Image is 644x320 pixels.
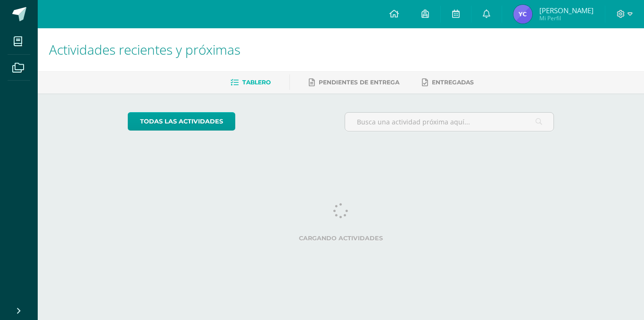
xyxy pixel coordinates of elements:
[319,79,399,86] span: Pendientes de entrega
[432,79,474,86] span: Entregadas
[539,14,594,22] span: Mi Perfil
[128,112,235,131] a: todas las Actividades
[231,75,271,90] a: Tablero
[422,75,474,90] a: Entregadas
[309,75,399,90] a: Pendientes de entrega
[345,113,554,131] input: Busca una actividad próxima aquí...
[242,79,271,86] span: Tablero
[539,6,594,15] span: [PERSON_NAME]
[513,5,532,24] img: 3c67571ce50f9dae07b8b8342f80844c.png
[49,41,240,58] span: Actividades recientes y próximas
[128,235,554,242] label: Cargando actividades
